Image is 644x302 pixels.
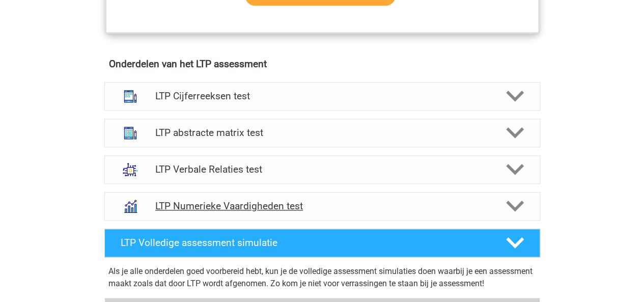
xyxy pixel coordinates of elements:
img: abstracte matrices [117,120,144,146]
a: numeriek redeneren LTP Numerieke Vaardigheden test [100,192,544,221]
div: Als je alle onderdelen goed voorbereid hebt, kun je de volledige assessment simulaties doen waarb... [108,265,536,294]
a: abstracte matrices LTP abstracte matrix test [100,119,544,147]
a: LTP Volledige assessment simulatie [100,229,544,257]
img: cijferreeksen [117,83,144,109]
a: cijferreeksen LTP Cijferreeksen test [100,82,544,111]
img: analogieen [117,156,144,183]
a: analogieen LTP Verbale Relaties test [100,155,544,184]
h4: LTP Volledige assessment simulatie [121,237,489,249]
h4: LTP Cijferreeksen test [155,90,489,102]
h4: LTP Verbale Relaties test [155,163,489,175]
h4: LTP abstracte matrix test [155,127,489,139]
h4: Onderdelen van het LTP assessment [109,58,536,70]
h4: LTP Numerieke Vaardigheden test [155,200,489,212]
img: numeriek redeneren [117,193,144,219]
